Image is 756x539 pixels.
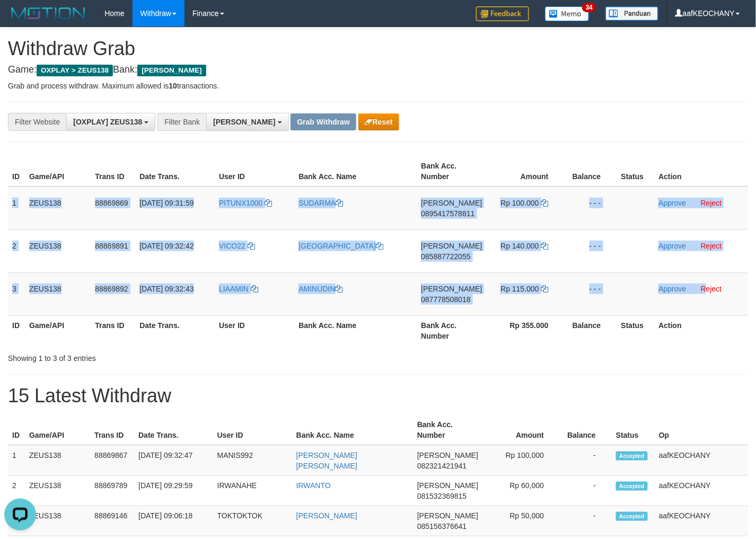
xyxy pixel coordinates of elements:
[25,187,91,230] td: ZEUS138
[565,156,617,187] th: Balance
[213,415,292,445] th: User ID
[541,285,549,293] a: Copy 115000 to clipboard
[219,199,272,207] a: PITUNX1000
[139,285,194,293] span: [DATE] 09:32:43
[565,229,617,272] td: - - -
[701,242,722,250] a: Reject
[8,113,66,131] div: Filter Website
[139,199,194,207] span: [DATE] 09:31:59
[654,315,748,346] th: Action
[8,445,25,476] td: 1
[4,4,36,36] button: Open LiveChat chat widget
[417,462,467,470] span: Copy 082321421941 to clipboard
[213,118,275,126] span: [PERSON_NAME]
[421,285,482,293] span: [PERSON_NAME]
[421,199,482,207] span: [PERSON_NAME]
[417,522,467,531] span: Copy 085156376641 to clipboard
[701,285,722,293] a: Reject
[298,199,343,207] a: SUDARMA
[73,118,142,126] span: [OXPLAY] ZEUS138
[25,415,90,445] th: Game/API
[206,113,288,131] button: [PERSON_NAME]
[482,445,560,476] td: Rp 100,000
[701,199,722,207] a: Reject
[135,156,215,187] th: Date Trans.
[25,229,91,272] td: ZEUS138
[95,285,128,293] span: 88869892
[482,506,560,536] td: Rp 50,000
[294,156,417,187] th: Bank Acc. Name
[95,199,128,207] span: 88869869
[219,199,262,207] span: PITUNX1000
[25,476,90,506] td: ZEUS138
[294,315,417,346] th: Bank Acc. Name
[8,476,25,506] td: 2
[8,385,748,407] h1: 15 Latest Withdraw
[25,272,91,315] td: ZEUS138
[560,476,612,506] td: -
[213,506,292,536] td: TOKTOKTOK
[90,506,134,536] td: 88869146
[25,156,91,187] th: Game/API
[215,315,294,346] th: User ID
[417,481,478,490] span: [PERSON_NAME]
[560,445,612,476] td: -
[417,315,486,346] th: Bank Acc. Number
[8,38,748,59] h1: Withdraw Grab
[655,445,748,476] td: aafKEOCHANY
[25,506,90,536] td: ZEUS138
[482,476,560,506] td: Rp 60,000
[560,415,612,445] th: Balance
[292,415,413,445] th: Bank Acc. Name
[417,451,478,460] span: [PERSON_NAME]
[91,156,135,187] th: Trans ID
[582,3,596,12] span: 34
[616,452,648,461] span: Accepted
[545,6,590,21] img: Button%20Memo.svg
[157,113,206,131] div: Filter Bank
[8,187,25,230] td: 1
[25,315,91,346] th: Game/API
[134,476,213,506] td: [DATE] 09:29:59
[134,506,213,536] td: [DATE] 09:06:18
[215,156,294,187] th: User ID
[413,415,482,445] th: Bank Acc. Number
[169,82,177,90] strong: 10
[417,511,478,520] span: [PERSON_NAME]
[655,415,748,445] th: Op
[565,272,617,315] td: - - -
[91,315,135,346] th: Trans ID
[655,476,748,506] td: aafKEOCHANY
[219,242,255,250] a: VICO22
[541,242,549,250] a: Copy 140000 to clipboard
[482,415,560,445] th: Amount
[421,242,482,250] span: [PERSON_NAME]
[8,5,89,21] img: MOTION_logo.png
[219,285,258,293] a: LIAAMIN
[139,242,194,250] span: [DATE] 09:32:42
[8,349,307,364] div: Showing 1 to 3 of 3 entries
[90,445,134,476] td: 88869867
[66,113,155,131] button: [OXPLAY] ZEUS138
[8,272,25,315] td: 3
[296,481,331,490] a: IRWANTO
[95,242,128,250] span: 88869891
[541,199,549,207] a: Copy 100000 to clipboard
[8,156,25,187] th: ID
[37,65,113,76] span: OXPLAY > ZEUS138
[487,315,565,346] th: Rp 355.000
[90,415,134,445] th: Trans ID
[421,295,470,304] span: Copy 087778508018 to clipboard
[565,315,617,346] th: Balance
[25,445,90,476] td: ZEUS138
[8,315,25,346] th: ID
[617,156,655,187] th: Status
[421,209,474,218] span: Copy 0895417578811 to clipboard
[616,482,648,491] span: Accepted
[298,285,342,293] a: AMINUDIN
[658,242,686,250] a: Approve
[421,252,470,261] span: Copy 085887722055 to clipboard
[8,415,25,445] th: ID
[476,6,529,21] img: Feedback.jpg
[560,506,612,536] td: -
